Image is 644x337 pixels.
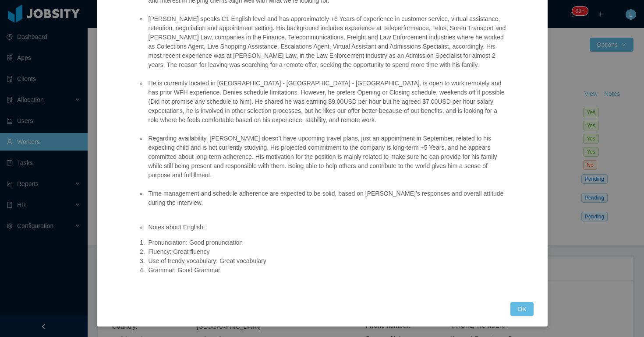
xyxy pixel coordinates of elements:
li: Regarding availability, [PERSON_NAME] doesn’t have upcoming travel plans, just an appointment in ... [147,134,506,180]
li: Fluency: Great fluency [147,247,506,256]
li: Notes about English: [147,223,506,232]
button: OK [510,302,533,316]
li: [PERSON_NAME] speaks C1 English level and has approximately +6 Years of experience in customer se... [147,14,506,70]
li: Use of trendy vocabulary: Great vocabulary [147,256,506,266]
li: Pronunciation: Good pronunciation [147,238,506,247]
li: He is currently located in [GEOGRAPHIC_DATA] - [GEOGRAPHIC_DATA] - [GEOGRAPHIC_DATA], is open to ... [147,79,506,125]
li: Grammar: Good Grammar [147,266,506,275]
li: Time management and schedule adherence are expected to be solid, based on [PERSON_NAME]’s respons... [147,189,506,207]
